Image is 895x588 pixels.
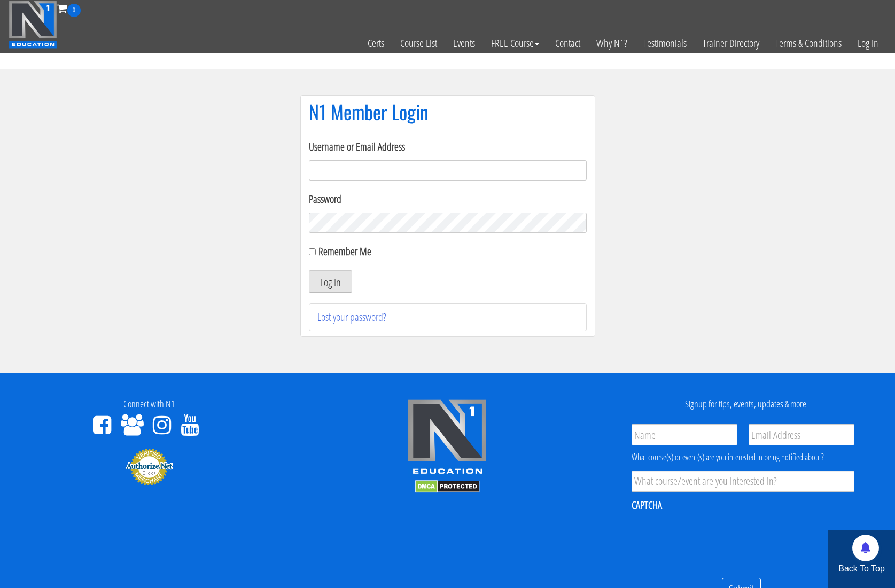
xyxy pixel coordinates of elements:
[407,399,487,478] img: n1-edu-logo
[632,498,662,512] label: CAPTCHA
[588,17,635,69] a: Why N1?
[318,244,371,258] label: Remember Me
[632,451,854,464] div: What course(s) or event(s) are you interested in being notified about?
[632,519,794,561] iframe: reCAPTCHA
[445,17,483,69] a: Events
[309,191,587,207] label: Password
[9,1,57,49] img: n1-education
[635,17,695,69] a: Testimonials
[767,17,850,69] a: Terms & Conditions
[632,471,854,492] input: What course/event are you interested in?
[317,310,386,324] a: Lost your password?
[309,270,352,293] button: Log In
[309,101,587,122] h1: N1 Member Login
[547,17,588,69] a: Contact
[483,17,547,69] a: FREE Course
[749,424,854,445] input: Email Address
[67,4,81,17] span: 0
[850,17,886,69] a: Log In
[695,17,767,69] a: Trainer Directory
[392,17,445,69] a: Course List
[360,17,392,69] a: Certs
[8,399,290,410] h4: Connect with N1
[415,480,480,493] img: DMCA.com Protection Status
[605,399,887,410] h4: Signup for tips, events, updates & more
[828,562,895,575] p: Back To Top
[57,1,81,15] a: 0
[309,139,587,155] label: Username or Email Address
[125,448,173,486] img: Authorize.Net Merchant - Click to Verify
[632,424,737,445] input: Name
